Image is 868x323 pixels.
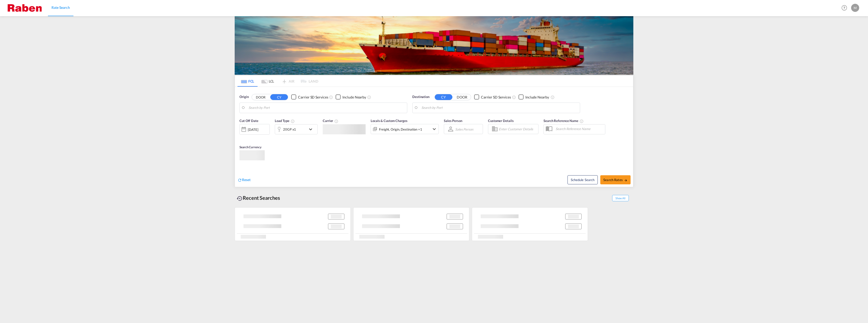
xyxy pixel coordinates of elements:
div: Freight Origin Destination Factory Stuffingicon-chevron-down [371,124,439,134]
span: Search Reference Name [544,119,584,123]
div: [DATE] [239,124,270,135]
md-checkbox: Checkbox No Ink [336,94,366,100]
div: Help [840,4,851,13]
md-icon: Unchecked: Ignores neighbouring ports when fetching rates.Checked : Includes neighbouring ports w... [367,95,371,99]
button: Note: By default Schedule search will only considerorigin ports, destination ports and cut off da... [567,175,598,184]
md-checkbox: Checkbox No Ink [291,94,328,100]
md-icon: Your search will be saved by the below given name [580,119,584,123]
div: Recent Searches [235,192,282,204]
button: DOOR [453,94,471,100]
md-icon: Unchecked: Ignores neighbouring ports when fetching rates.Checked : Includes neighbouring ports w... [551,95,555,99]
button: Search Ratesicon-arrow-right [600,175,631,184]
md-select: Sales Person [455,126,474,133]
img: 56a1822070ee11ef8af4bf29ef0a0da2.png [8,2,42,14]
div: Freight Origin Destination Factory Stuffing [379,126,422,133]
md-tab-item: FCL [237,76,258,87]
div: M [851,4,859,12]
span: Locals & Custom Charges [371,119,408,123]
img: LCL+%26+FCL+BACKGROUND.png [235,16,633,75]
span: Sales Person [444,119,462,123]
span: Show All [612,195,629,201]
md-icon: icon-chevron-down [431,126,437,132]
md-icon: Unchecked: Search for CY (Container Yard) services for all selected carriers.Checked : Search for... [512,95,516,99]
md-icon: The selected Trucker/Carrierwill be displayed in the rate results If the rates are from another f... [334,119,338,123]
div: 20GP x1 [283,126,296,133]
span: Load Type [275,119,295,123]
md-icon: icon-chevron-down [308,126,316,132]
span: Origin [239,94,249,100]
button: DOOR [252,94,269,100]
md-pagination-wrapper: Use the left and right arrow keys to navigate between tabs [237,76,318,87]
div: 20GP x1icon-chevron-down [275,124,318,134]
md-checkbox: Checkbox No Ink [519,94,549,100]
div: Carrier SD Services [481,95,511,100]
span: Search Currency [239,145,261,149]
span: Search Rates [603,178,628,182]
div: Include Nearby [342,95,366,100]
md-datepicker: Select [239,134,243,141]
div: Carrier SD Services [298,95,328,100]
md-checkbox: Checkbox No Ink [474,94,511,100]
md-icon: icon-information-outline [291,119,295,123]
span: Carrier [323,119,338,123]
span: Customer Details [488,119,513,123]
md-icon: icon-arrow-right [624,179,628,182]
button: CY [435,94,452,100]
span: Cut Off Date [239,119,258,123]
md-icon: Unchecked: Search for CY (Container Yard) services for all selected carriers.Checked : Search for... [329,95,333,99]
md-icon: icon-backup-restore [237,195,243,202]
div: Origin DOOR CY Checkbox No InkUnchecked: Search for CY (Container Yard) services for all selected... [235,87,633,187]
div: icon-refreshReset [237,177,251,183]
div: Include Nearby [525,95,549,100]
span: Rate Search [51,5,70,10]
span: Reset [242,178,251,182]
md-tab-item: LCL [258,76,278,87]
div: [DATE] [248,127,258,132]
input: Search Reference Name [553,125,605,133]
button: CY [270,94,288,100]
span: Destination [412,94,429,100]
input: Search by Port [249,104,404,112]
input: Enter Customer Details [499,125,537,133]
span: Help [840,4,849,12]
input: Search by Port [421,104,577,112]
md-icon: icon-refresh [237,178,242,182]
